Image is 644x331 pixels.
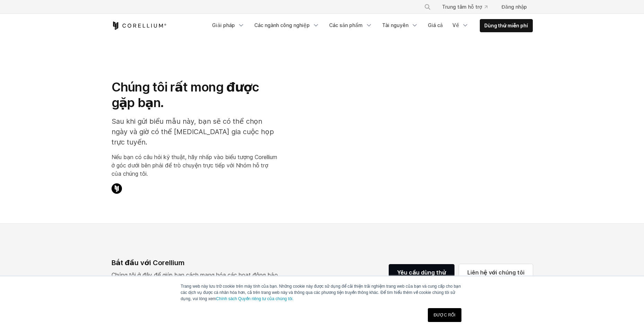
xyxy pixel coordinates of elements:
font: Dùng thử miễn phí [484,23,528,28]
font: Trang web này lưu trữ cookie trên máy tính của bạn. Những cookie này được sử dụng để cải thiện tr... [181,284,461,301]
font: Đăng nhập [501,4,527,10]
font: Các ngành công nghiệp [254,22,310,28]
div: Menu điều hướng [208,19,532,32]
a: ĐƯỢC RỒI [428,308,461,322]
font: Nếu bạn có câu hỏi kỹ thuật, hãy nhấp vào biểu tượng Corellium ở góc dưới bên phải để trò chuyện ... [112,154,277,177]
a: Liên hệ với chúng tôi [459,264,533,281]
font: ĐƯỢC RỒI [434,313,456,317]
font: Các sản phẩm [329,22,363,28]
font: Chúng tôi ở đây để giúp bạn cách mạng hóa các hoạt động bảo mật và phát triển bằng công nghệ tiên... [112,271,278,287]
font: Về [452,22,459,28]
font: Chúng tôi rất mong được gặp bạn. [112,79,259,110]
font: Giải pháp [212,22,235,28]
font: Trung tâm hỗ trợ [442,4,482,10]
div: Menu điều hướng [416,1,532,13]
a: Trang chủ Corellium [112,21,167,30]
font: Sau khi gửi biểu mẫu này, bạn sẽ có thể chọn ngày và giờ có thể [MEDICAL_DATA] gia cuộc họp trực ... [112,117,274,146]
img: Biểu tượng trò chuyện Corellium [112,183,122,194]
button: Tìm kiếm [421,1,434,13]
a: Yêu cầu dùng thử [389,264,454,281]
font: Tài nguyên [382,22,408,28]
font: Yêu cầu dùng thử [397,269,446,276]
font: Liên hệ với chúng tôi [467,269,524,276]
font: Giá cả [428,22,443,28]
font: Bắt đầu với Corellium [112,259,185,267]
a: Chính sách Quyền riêng tư của chúng tôi. [216,296,294,301]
